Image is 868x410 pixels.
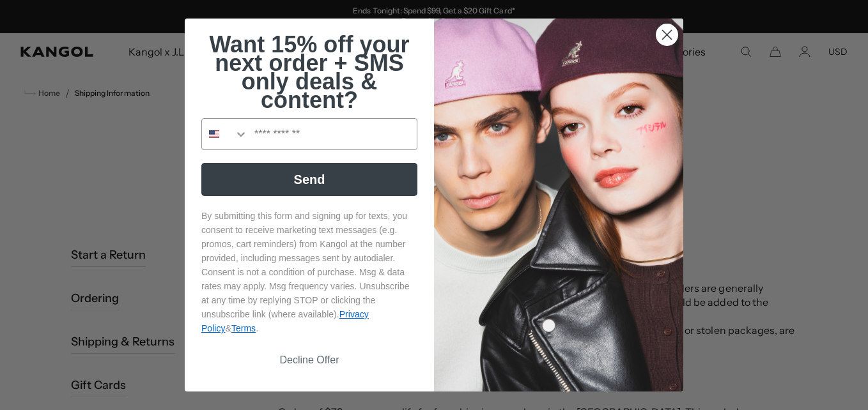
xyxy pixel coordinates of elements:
p: By submitting this form and signing up for texts, you consent to receive marketing text messages ... [201,209,417,335]
img: 4fd34567-b031-494e-b820-426212470989.jpeg [434,19,683,391]
button: Decline Offer [201,348,417,372]
img: United States [209,129,219,139]
span: Want 15% off your next order + SMS only deals & content? [209,31,409,113]
a: Terms [231,323,256,333]
button: Search Countries [202,119,248,149]
button: Close dialog [656,24,678,46]
button: Send [201,163,417,196]
input: Phone Number [248,119,417,149]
